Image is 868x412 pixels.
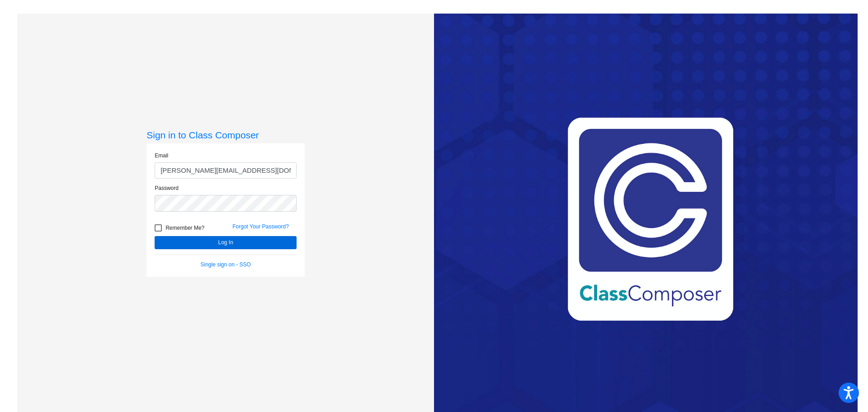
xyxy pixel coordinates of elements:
[155,152,168,160] label: Email
[232,223,289,230] a: Forgot Your Password?
[165,223,204,233] span: Remember Me?
[155,184,179,192] label: Password
[201,261,251,268] a: Single sign on - SSO
[155,236,297,249] button: Log In
[146,129,305,141] h3: Sign in to Class Composer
